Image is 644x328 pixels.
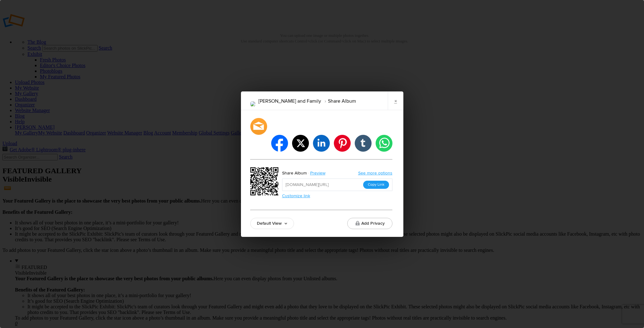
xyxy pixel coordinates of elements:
[358,170,392,176] a: See more options
[292,135,309,152] li: twitter
[363,181,389,189] button: Copy Link
[282,193,310,198] a: Customize link
[321,96,356,106] li: Share Album
[313,135,330,152] li: linkedin
[250,167,280,197] div: https://slickpic.us/18400967k0h4
[307,169,330,177] a: Preview
[250,218,294,229] a: Default View
[355,135,372,152] li: tumblr
[258,96,321,106] li: [PERSON_NAME] and Family
[250,101,255,106] img: skpicks-16.png
[282,169,307,177] div: Share Album
[347,218,392,229] button: Add Privacy
[334,135,351,152] li: pinterest
[271,135,288,152] li: facebook
[388,91,403,110] a: ×
[376,135,392,152] li: whatsapp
